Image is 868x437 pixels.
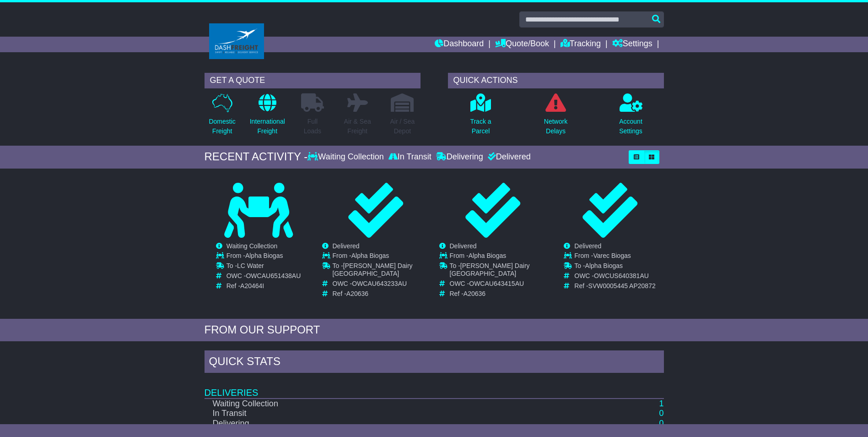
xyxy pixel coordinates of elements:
[495,37,549,52] a: Quote/Book
[352,280,407,287] span: OWCAU643233AU
[612,37,652,52] a: Settings
[450,290,546,298] td: Ref -
[448,73,664,88] div: QUICK ACTIONS
[469,280,524,287] span: OWCAU643415AU
[205,323,664,337] div: FROM OUR SUPPORT
[226,272,301,282] td: OWC -
[464,290,485,297] span: A20636
[333,262,413,277] span: [PERSON_NAME] Dairy [GEOGRAPHIC_DATA]
[205,409,579,419] td: In Transit
[301,117,324,136] p: Full Loads
[333,252,429,262] td: From -
[205,419,579,429] td: Delivering
[226,282,301,290] td: Ref -
[434,152,485,162] div: Delivering
[574,272,655,282] td: OWC -
[561,37,601,52] a: Tracking
[249,93,286,141] a: InternationalFreight
[470,117,491,136] p: Track a Parcel
[574,262,655,272] td: To -
[619,93,643,141] a: AccountSettings
[659,409,663,418] a: 0
[333,290,429,298] td: Ref -
[574,242,601,250] span: Delivered
[450,262,530,277] span: [PERSON_NAME] Dairy [GEOGRAPHIC_DATA]
[226,262,301,272] td: To -
[205,350,664,375] div: Quick Stats
[450,280,546,290] td: OWC -
[205,73,421,88] div: GET A QUOTE
[226,242,278,250] span: Waiting Collection
[450,262,546,280] td: To -
[205,375,664,399] td: Deliveries
[205,150,308,164] div: RECENT ACTIVITY -
[544,117,567,136] p: Network Delays
[250,117,285,136] p: International Freight
[469,93,491,141] a: Track aParcel
[245,252,283,259] span: Alpha Biogas
[346,290,368,297] span: A20636
[240,282,264,290] span: A20464I
[450,242,477,250] span: Delivered
[237,262,264,269] span: LC Water
[469,252,507,259] span: Alpha Biogas
[386,152,434,162] div: In Transit
[351,252,389,259] span: Alpha Biogas
[659,399,663,408] a: 1
[390,117,415,136] p: Air / Sea Depot
[333,242,360,250] span: Delivered
[307,152,386,162] div: Waiting Collection
[226,252,301,262] td: From -
[246,272,301,279] span: OWCAU651438AU
[544,93,568,141] a: NetworkDelays
[585,262,623,269] span: Alpha Biogas
[208,93,236,141] a: DomesticFreight
[574,252,655,262] td: From -
[574,282,655,290] td: Ref -
[619,117,642,136] p: Account Settings
[593,252,631,259] span: Varec Biogas
[344,117,371,136] p: Air & Sea Freight
[333,280,429,290] td: OWC -
[209,117,235,136] p: Domestic Freight
[659,419,663,428] a: 0
[594,272,649,279] span: OWCUS640381AU
[435,37,484,52] a: Dashboard
[333,262,429,280] td: To -
[450,252,546,262] td: From -
[485,152,531,162] div: Delivered
[588,282,656,290] span: SVW0005445 AP20872
[205,399,579,409] td: Waiting Collection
